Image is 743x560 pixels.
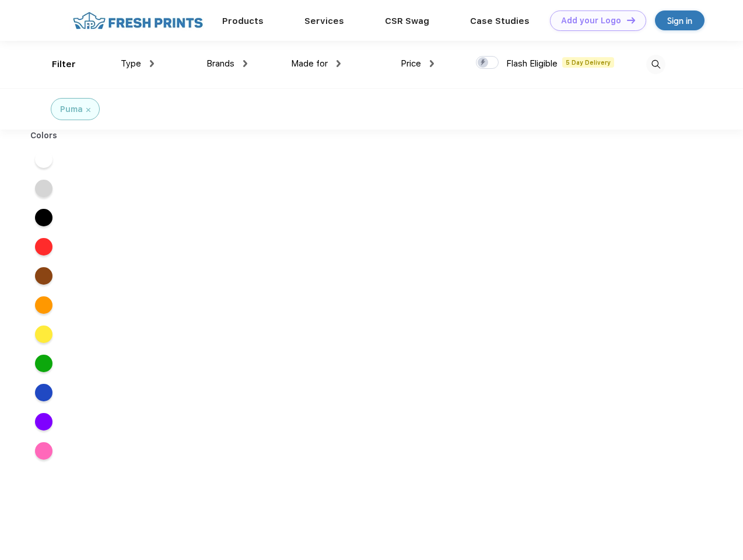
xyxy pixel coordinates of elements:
[304,16,344,26] a: Services
[655,10,705,30] a: Sign in
[60,103,83,116] div: Puma
[385,16,429,26] a: CSR Swag
[69,10,206,31] img: fo%20logo%202.webp
[646,55,665,74] img: desktop_search.svg
[121,58,141,69] span: Type
[222,16,264,26] a: Products
[86,108,90,112] img: filter_cancel.svg
[243,60,247,67] img: dropdown.png
[206,58,234,69] span: Brands
[52,58,76,71] div: Filter
[430,60,434,67] img: dropdown.png
[150,60,154,67] img: dropdown.png
[22,129,66,142] div: Colors
[401,58,421,69] span: Price
[562,57,614,68] span: 5 Day Delivery
[667,14,692,27] div: Sign in
[291,58,328,69] span: Made for
[337,60,341,67] img: dropdown.png
[627,17,635,23] img: DT
[561,16,621,26] div: Add your Logo
[506,58,558,69] span: Flash Eligible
